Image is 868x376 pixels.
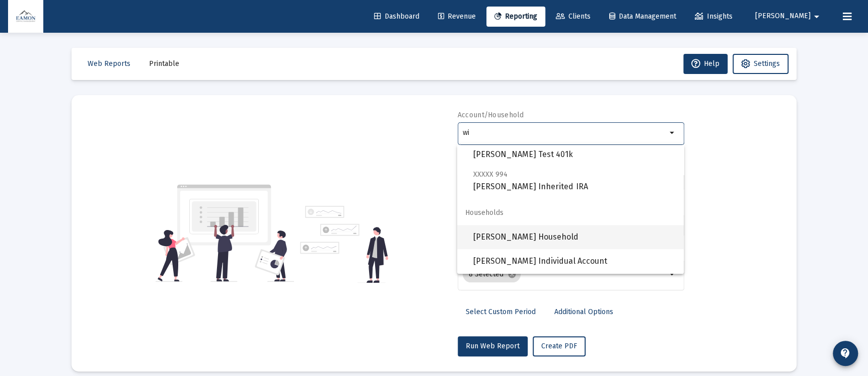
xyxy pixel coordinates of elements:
[374,12,419,21] span: Dashboard
[508,270,517,279] mat-icon: cancel
[683,54,728,74] button: Help
[473,273,676,297] span: [PERSON_NAME][GEOGRAPHIC_DATA] Individual
[691,59,719,68] span: Help
[458,336,528,356] button: Run Web Report
[839,347,851,359] mat-icon: contact_support
[695,12,733,21] span: Insights
[556,12,591,21] span: Clients
[457,201,684,225] span: Households
[754,59,780,68] span: Settings
[755,12,811,21] span: [PERSON_NAME]
[601,7,684,27] a: Data Management
[811,7,823,27] mat-icon: arrow_drop_down
[430,7,484,27] a: Revenue
[88,59,130,68] span: Web Reports
[16,7,36,27] img: Dashboard
[554,308,613,316] span: Additional Options
[300,206,388,283] img: reporting-alt
[466,342,520,350] span: Run Web Report
[533,336,586,356] button: Create PDF
[149,59,179,68] span: Printable
[733,54,788,74] button: Settings
[141,54,187,74] button: Printable
[687,7,741,27] a: Insights
[466,308,536,316] span: Select Custom Period
[473,136,676,161] span: [PERSON_NAME] Test 401k
[366,7,427,27] a: Dashboard
[473,170,508,179] span: XXXXX 994
[667,268,679,280] mat-icon: arrow_drop_down
[473,225,676,249] span: [PERSON_NAME] Household
[667,127,679,139] mat-icon: arrow_drop_down
[80,54,138,74] button: Web Reports
[473,249,676,273] span: [PERSON_NAME] Individual Account
[463,264,667,284] mat-chip-list: Selection
[609,12,676,21] span: Data Management
[486,7,545,27] a: Reporting
[743,6,835,26] button: [PERSON_NAME]
[541,342,577,350] span: Create PDF
[473,168,676,193] span: [PERSON_NAME] Inherited IRA
[463,129,667,137] input: Search or select an account or household
[463,266,521,282] mat-chip: 8 Selected
[494,12,537,21] span: Reporting
[458,111,524,119] label: Account/Household
[156,183,294,283] img: reporting
[438,12,476,21] span: Revenue
[548,7,599,27] a: Clients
